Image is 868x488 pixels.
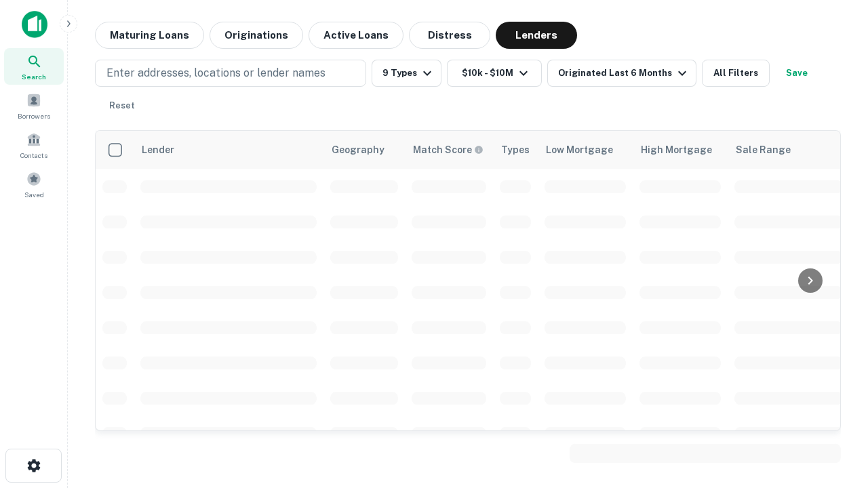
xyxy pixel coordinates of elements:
div: Originated Last 6 Months [558,65,690,81]
div: Sale Range [736,142,791,158]
img: capitalize-icon.png [22,11,47,38]
button: 9 Types [372,60,441,87]
p: Enter addresses, locations or lender names [106,65,325,81]
iframe: Chat Widget [800,336,868,401]
div: Types [501,142,530,158]
span: Contacts [20,150,47,161]
button: Lenders [496,22,577,49]
button: Distress [409,22,490,49]
button: $10k - $10M [447,60,542,87]
th: High Mortgage [633,131,728,169]
th: Types [493,131,538,169]
span: Search [22,71,46,82]
th: Lender [134,131,323,169]
span: Borrowers [18,110,50,121]
button: Save your search to get updates of matches that match your search criteria. [775,60,818,87]
div: Lender [142,142,174,158]
th: Low Mortgage [538,131,633,169]
a: Borrowers [4,87,64,124]
a: Contacts [4,127,64,163]
button: Reset [100,92,144,119]
button: Maturing Loans [95,22,204,49]
div: Low Mortgage [546,142,613,158]
button: Originated Last 6 Months [547,60,696,87]
a: Search [4,48,64,85]
button: Originations [210,22,303,49]
button: All Filters [702,60,770,87]
th: Geography [323,131,405,169]
th: Sale Range [728,131,850,169]
div: Geography [332,142,384,158]
a: Saved [4,166,64,203]
h6: Match Score [413,142,481,157]
th: Capitalize uses an advanced AI algorithm to match your search with the best lender. The match sco... [405,131,493,169]
div: High Mortgage [641,142,712,158]
button: Active Loans [309,22,403,49]
div: Capitalize uses an advanced AI algorithm to match your search with the best lender. The match sco... [413,142,484,157]
button: Enter addresses, locations or lender names [95,60,366,87]
span: Saved [24,189,44,200]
